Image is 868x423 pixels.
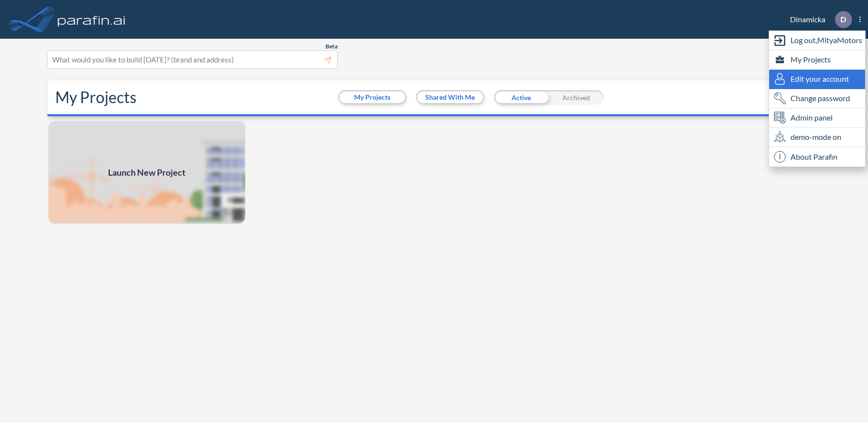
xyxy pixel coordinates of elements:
[790,131,841,143] span: demo-mode on
[769,50,865,70] div: My Projects
[769,108,865,128] div: Admin panel
[790,34,862,46] span: Log out, MityaMotors
[55,88,137,106] h2: My Projects
[790,73,849,85] span: Edit your account
[790,151,837,163] span: About Parafin
[769,70,865,89] div: Edit user
[769,89,865,108] div: Change password
[790,112,833,123] span: Admin panel
[47,120,246,225] img: add
[790,92,850,104] span: Change password
[47,120,246,225] a: Launch New Project
[418,91,483,103] button: Shared With Me
[56,10,127,29] img: logo
[775,11,861,28] div: Dinamicka
[840,15,846,24] p: D
[549,90,604,105] div: Archived
[340,91,405,103] button: My Projects
[325,43,338,50] span: Beta
[769,128,865,147] div: demo-mode on
[108,166,186,179] span: Launch New Project
[790,54,831,65] span: My Projects
[774,151,786,163] span: i
[769,31,865,50] div: Log out
[769,147,865,166] div: About Parafin
[494,90,549,105] div: Active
